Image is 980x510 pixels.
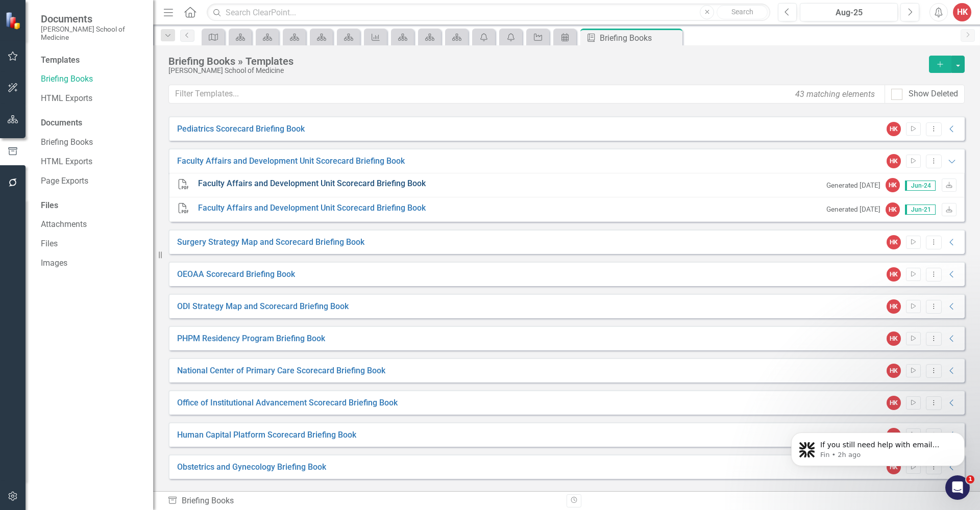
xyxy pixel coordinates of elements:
[41,55,143,66] div: Templates
[887,122,901,136] div: HK
[41,25,143,42] small: [PERSON_NAME] School of Medicine
[207,4,770,21] input: Search ClearPoint...
[167,495,559,507] div: Briefing Books
[177,462,326,473] a: Obstetrics and Gynecology Briefing Book
[177,123,305,135] a: Pediatrics Scorecard Briefing Book
[803,7,894,19] div: Aug-25
[966,475,974,483] span: 1
[887,364,901,378] div: HK
[41,117,143,129] div: Documents
[886,178,900,192] div: HK
[600,32,680,44] div: Briefing Books
[887,267,901,282] div: HK
[44,30,168,79] span: If you still need help with email reminders, I’m here to assist you. Would you like to provide mo...
[198,178,426,190] a: Faculty Affairs and Development Unit Scorecard Briefing Book
[905,181,936,191] span: Jun-24
[717,5,768,19] button: Search
[41,73,143,85] a: Briefing Books
[41,137,143,148] a: Briefing Books
[945,475,970,500] iframe: Intercom live chat
[887,396,901,410] div: HK
[887,299,901,314] div: HK
[776,411,980,482] iframe: Intercom notifications message
[887,235,901,249] div: HK
[177,269,295,280] a: OEOAA Scorecard Briefing Book
[41,13,143,25] span: Documents
[177,301,349,313] a: ODI Strategy Map and Scorecard Briefing Book
[41,93,143,105] a: HTML Exports
[198,202,426,214] a: Faculty Affairs and Development Unit Scorecard Briefing Book
[168,85,885,104] input: Filter Templates...
[177,156,405,167] a: Faculty Affairs and Development Unit Scorecard Briefing Book
[905,205,936,215] span: Jun-21
[909,88,958,100] div: Show Deleted
[887,331,901,346] div: HK
[41,200,143,212] div: Files
[41,175,143,187] a: Page Exports
[793,86,877,103] div: 43 matching elements
[168,56,924,67] div: Briefing Books » Templates
[44,39,176,48] p: Message from Fin, sent 2h ago
[41,238,143,250] a: Files
[41,156,143,168] a: HTML Exports
[168,67,924,74] div: [PERSON_NAME] School of Medicine
[826,205,880,214] small: Generated [DATE]
[177,333,325,345] a: PHPM Residency Program Briefing Book
[177,237,364,248] a: Surgery Strategy Map and Scorecard Briefing Book
[177,429,356,441] a: Human Capital Platform Scorecard Briefing Book
[177,365,385,377] a: National Center of Primary Care Scorecard Briefing Book
[826,181,880,190] small: Generated [DATE]
[41,219,143,231] a: Attachments
[731,8,753,16] span: Search
[953,3,971,21] button: HK
[177,397,398,409] a: Office of Institutional Advancement Scorecard Briefing Book
[41,258,143,269] a: Images
[800,3,898,21] button: Aug-25
[5,11,23,30] img: ClearPoint Strategy
[887,154,901,168] div: HK
[886,202,900,217] div: HK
